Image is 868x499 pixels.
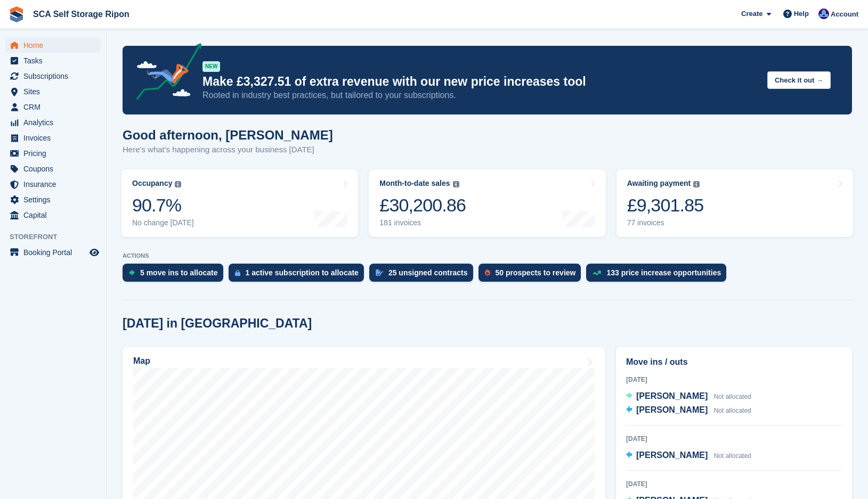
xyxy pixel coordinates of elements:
[626,404,751,418] a: [PERSON_NAME] Not allocated
[29,5,134,23] a: SCA Self Storage Ripon
[202,61,220,72] div: NEW
[714,407,751,414] span: Not allocated
[140,268,218,277] div: 5 move ins to allocate
[175,181,181,187] img: icon-info-grey-7440780725fd019a000dd9b08b2336e03edf1995a4989e88bcd33f0948082b44.svg
[229,264,369,287] a: 1 active subscription to allocate
[767,71,831,89] button: Check it out →
[88,246,101,259] a: Preview store
[496,268,576,277] div: 50 prospects to review
[5,245,101,260] a: menu
[127,43,202,104] img: price-adjustments-announcement-icon-8257ccfd72463d97f412b2fc003d46551f7dbcb40ab6d574587a9cd5c0d94...
[9,6,25,22] img: stora-icon-8386f47178a22dfd0bd8f6a31ec36ba5ce8667c1dd55bd0f319d3a0aa187defe.svg
[626,390,751,404] a: [PERSON_NAME] Not allocated
[5,146,101,161] a: menu
[636,451,708,460] span: [PERSON_NAME]
[5,161,101,176] a: menu
[123,252,852,259] p: ACTIONS
[10,232,106,242] span: Storefront
[129,269,135,276] img: move_ins_to_allocate_icon-fdf77a2bb77ea45bf5b3d319d69a93e2d87916cf1d5bf7949dd705db3b84f3ca.svg
[627,194,704,216] div: £9,301.85
[5,100,101,114] a: menu
[714,452,751,460] span: Not allocated
[23,84,87,99] span: Sites
[485,269,490,276] img: prospect-51fa495bee0391a8d652442698ab0144808aea92771e9ea1ae160a38d050c398.svg
[23,130,87,145] span: Invoices
[23,115,87,130] span: Analytics
[626,449,751,463] a: [PERSON_NAME] Not allocated
[235,269,240,276] img: active_subscription_to_allocate_icon-d502201f5373d7db506a760aba3b589e785aa758c864c3986d89f69b8ff3...
[478,264,587,287] a: 50 prospects to review
[5,192,101,207] a: menu
[123,316,312,331] h2: [DATE] in [GEOGRAPHIC_DATA]
[379,179,450,188] div: Month-to-date sales
[714,393,751,400] span: Not allocated
[23,53,87,68] span: Tasks
[23,177,87,192] span: Insurance
[123,128,333,142] h1: Good afternoon, [PERSON_NAME]
[626,479,842,489] div: [DATE]
[626,434,842,444] div: [DATE]
[593,271,601,275] img: price_increase_opportunities-93ffe204e8149a01c8c9dc8f82e8f89637d9d84a8eef4429ea346261dce0b2c0.svg
[23,245,87,260] span: Booking Portal
[23,208,87,223] span: Capital
[123,264,229,287] a: 5 move ins to allocate
[627,218,704,227] div: 77 invoices
[818,9,829,19] img: Sarah Race
[379,194,466,216] div: £30,200.86
[626,356,842,369] h2: Move ins / outs
[246,268,359,277] div: 1 active subscription to allocate
[5,177,101,192] a: menu
[5,115,101,130] a: menu
[202,89,759,101] p: Rooted in industry best practices, but tailored to your subscriptions.
[23,100,87,114] span: CRM
[23,192,87,207] span: Settings
[616,169,853,237] a: Awaiting payment £9,301.85 77 invoices
[831,9,858,20] span: Account
[23,69,87,84] span: Subscriptions
[5,69,101,84] a: menu
[376,269,383,276] img: contract_signature_icon-13c848040528278c33f63329250d36e43548de30e8caae1d1a13099fd9432cc5.svg
[453,181,459,187] img: icon-info-grey-7440780725fd019a000dd9b08b2336e03edf1995a4989e88bcd33f0948082b44.svg
[369,169,605,237] a: Month-to-date sales £30,200.86 181 invoices
[369,264,478,287] a: 25 unsigned contracts
[626,375,842,385] div: [DATE]
[5,84,101,99] a: menu
[388,268,468,277] div: 25 unsigned contracts
[23,161,87,176] span: Coupons
[379,218,466,227] div: 181 invoices
[693,181,700,187] img: icon-info-grey-7440780725fd019a000dd9b08b2336e03edf1995a4989e88bcd33f0948082b44.svg
[5,53,101,68] a: menu
[202,74,759,89] p: Make £3,327.51 of extra revenue with our new price increases tool
[133,356,150,366] h2: Map
[132,194,194,216] div: 90.7%
[741,9,762,19] span: Create
[5,130,101,145] a: menu
[23,146,87,161] span: Pricing
[627,179,691,188] div: Awaiting payment
[794,9,809,19] span: Help
[606,268,721,277] div: 133 price increase opportunities
[586,264,732,287] a: 133 price increase opportunities
[132,179,172,188] div: Occupancy
[5,38,101,53] a: menu
[23,38,87,53] span: Home
[636,405,708,414] span: [PERSON_NAME]
[123,144,333,156] p: Here's what's happening across your business [DATE]
[121,169,358,237] a: Occupancy 90.7% No change [DATE]
[132,218,194,227] div: No change [DATE]
[5,208,101,223] a: menu
[636,391,708,400] span: [PERSON_NAME]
